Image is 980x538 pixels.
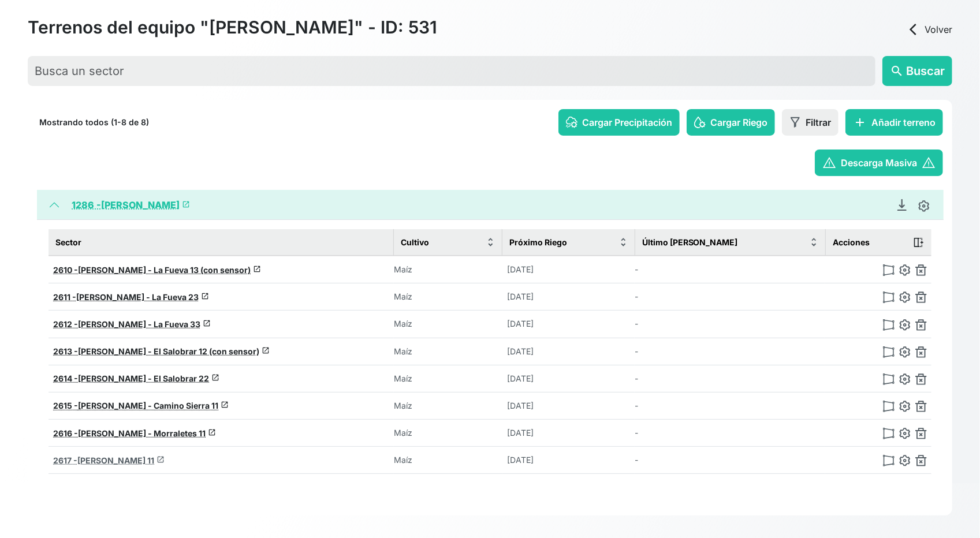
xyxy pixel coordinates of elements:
p: [DATE] [507,400,571,412]
button: searchBuscar [882,56,952,86]
a: 2613 -[PERSON_NAME] - El Salobrar 12 (con sensor)launch [53,346,270,356]
span: Sector [55,236,81,248]
td: Maíz [394,447,502,474]
a: arrow_back_iosVolver [906,23,952,36]
p: [DATE] [507,264,571,275]
button: Filtrar [782,109,839,136]
img: modify-polygon [883,455,895,466]
span: Acciones [833,236,870,248]
img: irrigation-config [694,117,706,128]
img: sort [486,238,495,246]
img: edit [899,428,911,439]
p: [DATE] [507,454,571,466]
span: launch [203,319,211,327]
img: modify-polygon [883,373,895,385]
p: [DATE] [507,427,571,439]
span: launch [156,455,165,464]
td: Maíz [394,338,502,365]
td: - [635,256,825,283]
img: edit [899,319,911,331]
a: 2617 -[PERSON_NAME] 11launch [53,455,165,465]
span: 2616 - [53,428,78,438]
img: delete [915,319,927,331]
img: delete [915,264,927,276]
span: [PERSON_NAME] 11 [77,455,154,465]
td: Maíz [394,311,502,338]
span: launch [182,200,190,208]
a: 1286 -[PERSON_NAME]launch [72,199,190,211]
button: Cargar Precipitación [558,109,680,136]
span: Cargar Precipitación [582,115,672,129]
img: modify-polygon [883,264,895,276]
span: add [853,115,867,129]
a: 2614 -[PERSON_NAME] - El Salobrar 22launch [53,373,219,383]
span: 1286 - [72,199,101,211]
img: edit [899,264,911,276]
span: 2610 - [53,265,78,275]
button: addAñadir terreno [845,109,943,136]
a: 2610 -[PERSON_NAME] - La Fueva 13 (con sensor)launch [53,265,261,275]
img: sort [810,238,818,246]
span: 2614 - [53,373,78,383]
button: Cargar Riego [687,109,775,136]
p: [DATE] [507,318,571,330]
td: Maíz [394,420,502,447]
span: launch [211,373,219,382]
img: delete [915,401,927,412]
span: 2611 - [53,292,76,302]
span: Próximo Riego [509,236,567,248]
td: Maíz [394,256,502,283]
img: edit [899,373,911,385]
img: modify-polygon [883,346,895,358]
span: [PERSON_NAME] - La Fueva 33 [78,319,200,329]
td: - [635,365,825,392]
img: modify-polygon [883,428,895,439]
td: Maíz [394,283,502,311]
button: warningDescarga Masivawarning [815,150,943,176]
span: 2615 - [53,401,78,410]
img: edit [899,455,911,466]
span: arrow_back_ios [906,23,920,36]
span: [PERSON_NAME] - El Salobrar 22 [78,373,209,383]
img: edit [899,346,911,358]
td: - [635,447,825,474]
p: [DATE] [507,291,571,302]
span: Cargar Riego [710,115,767,129]
span: launch [253,265,261,273]
img: delete [915,292,927,303]
img: sort [619,238,628,246]
img: modify-polygon [883,292,895,303]
span: launch [208,428,216,436]
a: 2615 -[PERSON_NAME] - Camino Sierra 11launch [53,401,229,410]
a: Descargar Recomendación de Riego en PDF [890,199,914,211]
span: [PERSON_NAME] - El Salobrar 12 (con sensor) [78,346,259,356]
span: warning [822,156,836,170]
td: Maíz [394,365,502,392]
img: edit [918,200,930,212]
span: launch [221,401,229,409]
span: 2617 - [53,455,77,465]
span: search [890,64,904,78]
img: filter [789,117,801,128]
img: modify-polygon [883,319,895,331]
td: Maíz [394,392,502,419]
span: [PERSON_NAME] - Camino Sierra 11 [78,401,218,410]
a: 2612 -[PERSON_NAME] - La Fueva 33launch [53,319,211,329]
span: Buscar [906,62,945,80]
input: Busca un sector [28,56,875,86]
span: Cultivo [401,236,429,248]
span: [PERSON_NAME] - La Fueva 13 (con sensor) [78,265,251,275]
img: delete [915,373,927,385]
img: delete [915,455,927,466]
img: edit [899,401,911,412]
span: 2612 - [53,319,78,329]
td: - [635,338,825,365]
td: - [635,283,825,311]
p: [DATE] [507,373,571,384]
span: launch [262,346,270,354]
h2: Terrenos del equipo "[PERSON_NAME]" - ID: 531 [28,17,437,38]
td: - [635,420,825,447]
img: rain-config [566,117,577,128]
span: Último [PERSON_NAME] [642,236,738,248]
img: edit [899,292,911,303]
